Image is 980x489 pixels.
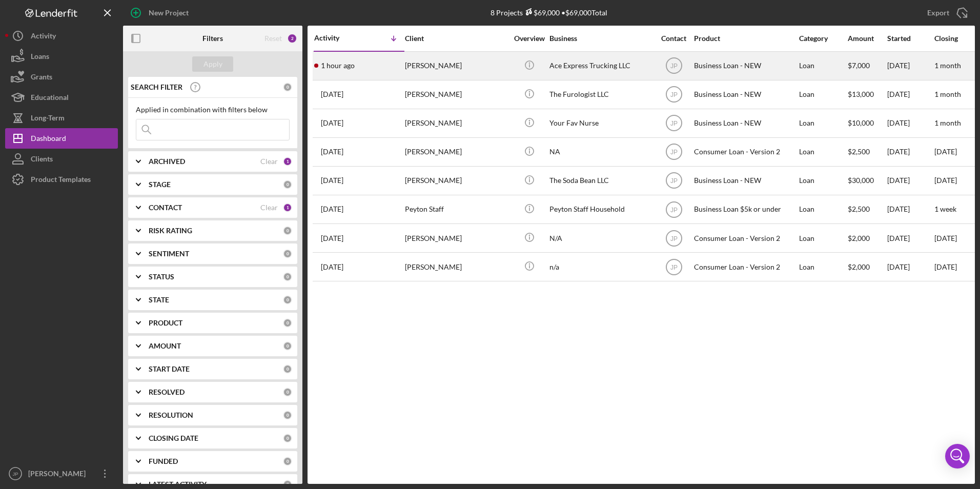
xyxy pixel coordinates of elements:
time: 1 month [934,90,961,98]
button: Apply [192,56,233,72]
time: 2025-07-28 18:55 [321,234,343,242]
b: RESOLUTION [149,411,193,419]
div: 8 Projects • $69,000 Total [491,8,607,17]
div: Ace Express Trucking LLC [549,52,652,79]
button: Educational [5,87,118,108]
div: 0 [283,434,292,443]
b: STATUS [149,273,174,281]
b: SEARCH FILTER [131,83,182,91]
div: Your Fav Nurse [549,110,652,137]
time: 2025-09-04 21:01 [321,176,343,185]
div: Reset [264,34,282,43]
div: Consumer Loan - Version 2 [694,138,797,166]
time: 2025-07-22 19:40 [321,263,343,271]
div: Business Loan - NEW [694,110,797,137]
b: RESOLVED [149,388,185,396]
div: N/A [549,225,652,252]
div: Amount [848,34,886,43]
time: 1 month [934,118,961,127]
div: Product [694,34,797,43]
div: Loan [799,81,847,108]
time: 2025-10-06 13:02 [321,119,343,127]
div: Business Loan - NEW [694,167,797,194]
button: Product Templates [5,169,118,190]
div: 0 [283,272,292,281]
div: Loan [799,138,847,166]
div: 2 [287,33,297,44]
b: ARCHIVED [149,157,185,166]
div: Overview [510,34,548,43]
time: [DATE] [934,234,957,242]
text: JP [670,91,677,98]
div: Activity [314,34,359,42]
div: Contact [655,34,693,43]
div: [DATE] [887,81,933,108]
button: New Project [123,3,199,23]
div: 0 [283,364,292,374]
span: $2,000 [848,234,870,242]
time: [DATE] [934,176,957,185]
b: START DATE [149,365,190,373]
div: 0 [283,180,292,189]
div: Educational [31,87,69,110]
span: $30,000 [848,176,874,185]
a: Clients [5,149,118,169]
text: JP [670,235,677,242]
div: [PERSON_NAME] [405,167,507,194]
div: 1 [283,157,292,166]
div: Grants [31,67,52,90]
div: Apply [203,56,222,72]
div: [PERSON_NAME] [405,110,507,137]
div: n/a [549,253,652,280]
div: [DATE] [887,225,933,252]
div: NA [549,138,652,166]
span: $2,500 [848,147,870,156]
div: [PERSON_NAME] [405,253,507,280]
div: Business Loan - NEW [694,52,797,79]
button: Dashboard [5,128,118,149]
div: 0 [283,411,292,420]
time: [DATE] [934,147,957,156]
text: JP [670,149,677,156]
div: 0 [283,388,292,397]
div: Client [405,34,507,43]
text: JP [670,263,677,271]
time: 1 week [934,205,956,213]
span: $2,000 [848,262,870,271]
button: Grants [5,67,118,87]
button: JP[PERSON_NAME] [5,463,118,484]
time: 2025-10-06 17:11 [321,90,343,98]
span: $10,000 [848,118,874,127]
button: Export [917,3,975,23]
div: [PERSON_NAME] [405,138,507,166]
text: JP [670,63,677,70]
div: Activity [31,26,56,49]
div: [DATE] [887,138,933,166]
div: Consumer Loan - Version 2 [694,225,797,252]
div: Business Loan $5k or under [694,196,797,223]
div: The Furologist LLC [549,81,652,108]
span: $2,500 [848,205,870,213]
time: 2025-10-08 13:58 [321,62,355,70]
div: Clients [31,149,53,172]
div: [PERSON_NAME] [26,463,92,486]
div: Loan [799,167,847,194]
b: RISK RATING [149,227,192,235]
div: 0 [283,226,292,235]
div: 0 [283,83,292,92]
div: [PERSON_NAME] [405,52,507,79]
div: Long-Term [31,108,65,131]
div: Clear [260,203,278,212]
span: $13,000 [848,90,874,98]
text: JP [670,177,677,185]
time: [DATE] [934,262,957,271]
div: Consumer Loan - Version 2 [694,253,797,280]
div: 0 [283,341,292,351]
button: Activity [5,26,118,46]
div: 1 [283,203,292,212]
button: Long-Term [5,108,118,128]
div: Peyton Staff [405,196,507,223]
